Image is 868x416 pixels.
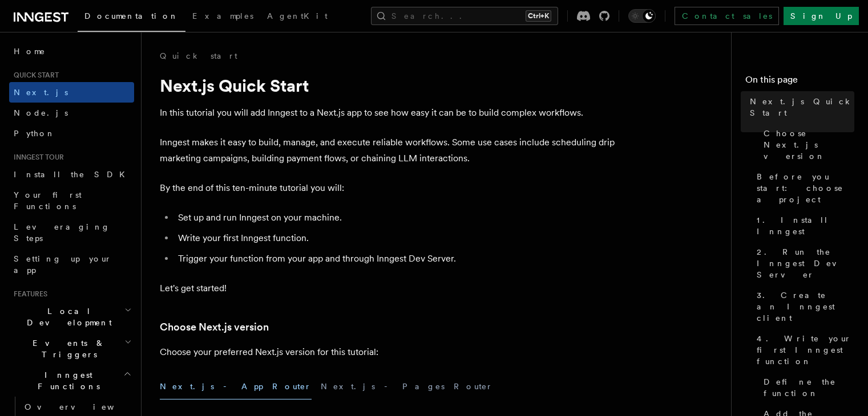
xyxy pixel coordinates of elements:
span: Next.js [14,88,68,97]
kbd: Ctrl+K [526,10,551,22]
span: Leveraging Steps [14,222,110,243]
p: By the end of this ten-minute tutorial you will: [160,180,616,196]
a: 3. Create an Inngest client [752,285,854,328]
a: Your first Functions [9,185,134,217]
button: Inngest Functions [9,365,134,397]
li: Set up and run Inngest on your machine. [175,210,616,226]
span: Define the function [764,376,854,399]
h4: On this page [745,73,854,91]
span: Inngest Functions [9,369,123,392]
a: Python [9,123,134,144]
p: Inngest makes it easy to build, manage, and execute reliable workflows. Some use cases include sc... [160,134,616,166]
a: Install the SDK [9,164,134,185]
a: Next.js Quick Start [745,91,854,123]
a: Setting up your app [9,248,134,280]
a: Before you start: choose a project [752,166,854,210]
a: 4. Write your first Inngest function [752,328,854,372]
span: 3. Create an Inngest client [757,289,854,324]
a: AgentKit [260,3,334,31]
span: 2. Run the Inngest Dev Server [757,246,854,280]
p: Let's get started! [160,280,616,296]
span: Node.js [14,108,68,117]
a: Documentation [78,3,185,32]
p: In this tutorial you will add Inngest to a Next.js app to see how easy it can be to build complex... [160,105,616,121]
span: Setting up your app [14,254,112,275]
a: 2. Run the Inngest Dev Server [752,242,854,285]
a: Define the function [759,372,854,403]
span: Local Development [9,305,124,328]
button: Toggle dark mode [628,9,656,23]
a: Contact sales [675,7,779,25]
a: 1. Install Inngest [752,210,854,242]
a: Quick start [160,50,237,62]
span: Install the SDK [14,170,132,179]
span: Home [14,46,46,57]
p: Choose your preferred Next.js version for this tutorial: [160,344,616,360]
span: Quick start [9,71,59,80]
a: Next.js [9,82,134,103]
span: Inngest tour [9,153,64,162]
button: Events & Triggers [9,333,134,365]
li: Trigger your function from your app and through Inngest Dev Server. [175,251,616,267]
span: Examples [192,11,253,21]
span: Overview [25,402,142,411]
h1: Next.js Quick Start [160,75,616,96]
span: Next.js Quick Start [750,96,854,119]
span: Events & Triggers [9,337,124,360]
span: Documentation [84,11,179,21]
a: Home [9,41,134,62]
span: 4. Write your first Inngest function [757,333,854,367]
button: Search...Ctrl+K [371,7,558,25]
span: Your first Functions [14,190,82,211]
li: Write your first Inngest function. [175,230,616,246]
a: Sign Up [784,7,859,25]
span: 1. Install Inngest [757,214,854,237]
span: Choose Next.js version [764,128,854,162]
a: Node.js [9,103,134,123]
span: Python [14,129,55,138]
button: Local Development [9,301,134,333]
a: Leveraging Steps [9,217,134,248]
button: Next.js - App Router [160,374,312,399]
span: AgentKit [267,11,328,21]
button: Next.js - Pages Router [321,374,493,399]
a: Choose Next.js version [160,319,269,335]
a: Choose Next.js version [759,123,854,166]
span: Before you start: choose a project [757,171,854,205]
a: Examples [185,3,260,31]
span: Features [9,289,47,299]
